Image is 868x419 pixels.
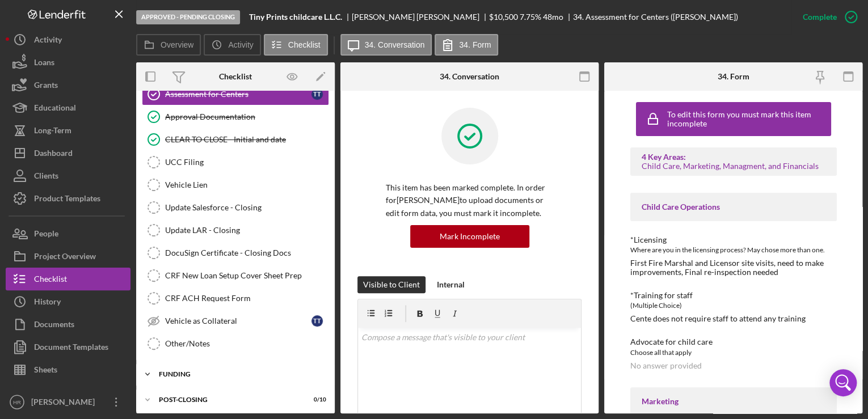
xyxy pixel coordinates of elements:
div: Other/Notes [165,339,328,348]
div: POST-CLOSING [159,396,298,403]
div: Child Care, Marketing, Managment, and Financials [642,162,825,171]
button: History [6,290,130,313]
div: 4 Key Areas: [642,153,825,162]
button: Complete [791,6,862,28]
div: Project Overview [34,245,96,270]
div: T T [311,315,323,327]
div: T T [311,88,323,100]
div: Update Salesforce - Closing [165,203,328,212]
div: Dashboard [34,142,73,167]
div: Document Templates [34,336,108,361]
button: Grants [6,74,130,96]
div: Loans [34,51,54,77]
button: Dashboard [6,142,130,164]
button: Document Templates [6,336,130,358]
button: 34. Form [435,34,498,56]
a: Update Salesforce - Closing [142,196,329,219]
div: Sheets [34,358,57,384]
a: CLEAR TO CLOSE - Initial and date [142,128,329,151]
div: Child Care Operations [642,202,825,211]
button: Mark Incomplete [410,225,529,248]
div: Approved - Pending Closing [136,10,240,24]
div: 34. Form [718,72,749,81]
div: 34. Assessment for Centers ([PERSON_NAME]) [573,12,738,22]
div: Grants [34,74,58,99]
div: CLEAR TO CLOSE - Initial and date [165,135,328,144]
div: Documents [34,313,74,338]
button: Long-Term [6,119,130,142]
div: Internal [437,276,465,293]
button: Clients [6,164,130,187]
button: Project Overview [6,245,130,268]
div: Clients [34,164,58,190]
label: 34. Conversation [365,40,425,49]
b: Tiny Prints childcare L.L.C. [249,12,342,22]
button: Educational [6,96,130,119]
div: Long-Term [34,119,71,145]
div: Update LAR - Closing [165,226,328,235]
div: CRF ACH Request Form [165,294,328,303]
div: Activity [34,28,62,54]
button: Sheets [6,358,130,381]
a: Update LAR - Closing [142,219,329,242]
div: To edit this form you must mark this item incomplete [667,110,828,128]
div: [PERSON_NAME] [PERSON_NAME] [352,12,489,22]
button: Checklist [6,268,130,290]
button: Checklist [264,34,328,56]
div: 48 mo [543,12,563,22]
div: 34. Conversation [440,72,499,81]
a: CRF ACH Request Form [142,287,329,310]
div: Product Templates [34,187,100,213]
label: 34. Form [459,40,491,49]
div: CRF New Loan Setup Cover Sheet Prep [165,271,328,280]
a: Approval Documentation [142,105,329,128]
div: *Training for staff [630,291,837,300]
p: This item has been marked complete. In order for [PERSON_NAME] to upload documents or edit form d... [386,181,553,219]
button: Product Templates [6,187,130,210]
div: 0 / 10 [306,396,326,403]
a: DocuSign Certificate - Closing Docs [142,242,329,264]
div: UCC Filing [165,158,328,167]
a: Other/Notes [142,332,329,355]
button: Overview [136,34,201,56]
a: Loans [6,51,130,74]
div: Assessment for Centers [165,90,311,99]
div: Visible to Client [363,276,420,293]
div: Advocate for child care [630,337,837,346]
div: (Multiple Choice) [630,300,837,311]
div: Mark Incomplete [440,225,500,248]
a: CRF New Loan Setup Cover Sheet Prep [142,264,329,287]
div: Complete [803,6,837,28]
button: 34. Conversation [340,34,432,56]
a: UCC Filing [142,151,329,173]
button: Activity [204,34,260,56]
div: 7.75 % [520,12,541,22]
button: Visible to Client [357,276,425,293]
div: Checklist [219,72,252,81]
div: People [34,222,58,248]
div: Choose all that apply [630,347,837,358]
button: Activity [6,28,130,51]
label: Checklist [288,40,321,49]
div: [PERSON_NAME] [28,391,102,416]
a: Vehicle as CollateralTT [142,310,329,332]
div: $10,500 [489,12,518,22]
div: Cente does not require staff to attend any training [630,314,806,323]
button: Documents [6,313,130,336]
div: History [34,290,61,316]
div: Marketing [642,397,825,406]
button: Internal [431,276,470,293]
button: People [6,222,130,245]
text: HR [13,399,21,405]
div: Vehicle Lien [165,180,328,189]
